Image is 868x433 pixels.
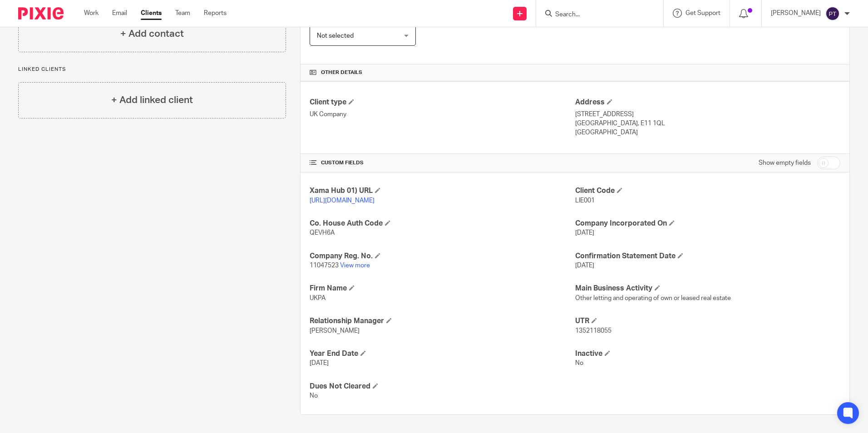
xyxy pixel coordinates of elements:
span: [DATE] [575,262,594,269]
a: View more [340,262,370,269]
img: Pixie [18,7,64,20]
span: No [575,360,583,366]
h4: Co. House Auth Code [310,219,575,228]
p: [PERSON_NAME] [771,9,821,18]
span: UKPA [310,295,325,301]
span: LIE001 [575,197,595,204]
a: Work [84,9,99,18]
h4: Company Reg. No. [310,251,575,261]
h4: Firm Name [310,284,575,293]
span: Get Support [686,10,720,16]
p: Linked clients [18,66,286,73]
span: QEVH6A [310,230,335,236]
h4: Company Incorporated On [575,219,840,228]
a: Email [112,9,127,18]
img: svg%3E [825,6,840,21]
a: Team [175,9,190,18]
span: Other letting and operating of own or leased real estate [575,295,731,301]
label: Show empty fields [759,158,811,167]
span: 11047523 [310,262,339,269]
span: Other details [321,69,362,76]
h4: + Add contact [120,27,184,41]
span: No [310,393,318,399]
h4: UTR [575,316,840,326]
a: Reports [204,9,227,18]
span: [DATE] [575,230,594,236]
h4: Client type [310,98,575,107]
p: UK Company [310,110,575,119]
a: Clients [141,9,162,18]
h4: Address [575,98,840,107]
h4: Relationship Manager [310,316,575,326]
a: [URL][DOMAIN_NAME] [310,197,375,204]
h4: Main Business Activity [575,284,840,293]
p: [GEOGRAPHIC_DATA], E11 1QL [575,119,840,128]
h4: + Add linked client [111,93,193,107]
h4: Dues Not Cleared [310,382,575,391]
h4: Confirmation Statement Date [575,251,840,261]
span: [PERSON_NAME] [310,328,360,334]
p: [STREET_ADDRESS] [575,110,840,119]
h4: Xama Hub 01) URL [310,186,575,196]
h4: Client Code [575,186,840,196]
span: [DATE] [310,360,329,366]
h4: Year End Date [310,349,575,359]
h4: Inactive [575,349,840,359]
p: [GEOGRAPHIC_DATA] [575,128,840,137]
h4: CUSTOM FIELDS [310,159,575,167]
span: 1352118055 [575,328,612,334]
span: Not selected [317,33,354,39]
input: Search [554,11,636,19]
